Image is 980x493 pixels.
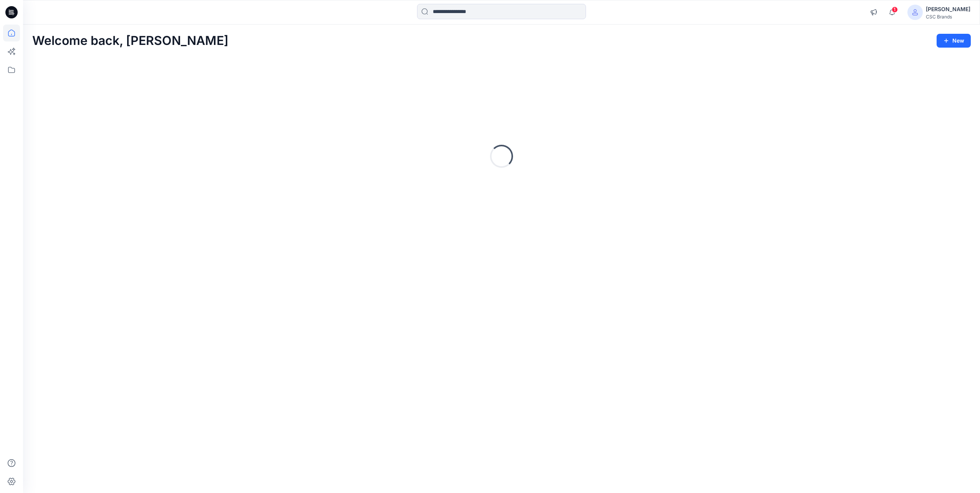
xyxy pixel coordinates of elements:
[937,34,971,48] button: New
[892,7,898,13] span: 1
[926,14,970,20] div: CSC Brands
[32,34,228,48] h2: Welcome back, [PERSON_NAME]
[926,5,970,14] div: [PERSON_NAME]
[912,9,918,15] svg: avatar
